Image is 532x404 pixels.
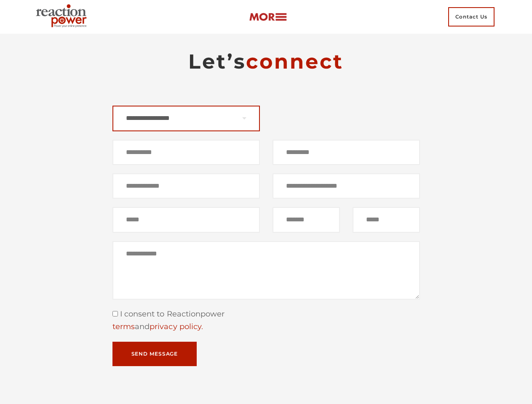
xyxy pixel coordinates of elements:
[112,321,420,333] div: and
[118,309,225,319] span: I consent to Reactionpower
[32,2,94,32] img: Executive Branding | Personal Branding Agency
[112,322,135,331] a: terms
[131,351,178,356] span: Send Message
[246,49,344,74] span: connect
[112,106,420,366] form: Contact form
[112,49,420,74] h2: Let’s
[249,12,287,22] img: more-btn.png
[448,7,495,27] span: Contact Us
[112,342,197,366] button: Send Message
[150,322,203,331] a: privacy policy.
